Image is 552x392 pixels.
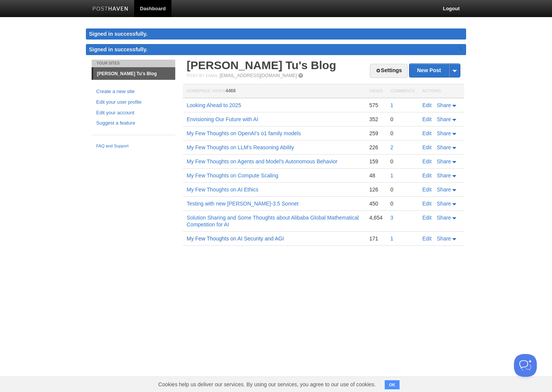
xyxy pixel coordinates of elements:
[422,116,431,122] a: Edit
[187,236,284,242] a: My Few Thoughts on AI Security and AGI
[187,172,278,179] a: My Few Thoughts on Compute Scaling
[422,215,431,221] a: Edit
[370,64,408,78] a: Settings
[369,102,382,109] div: 575
[369,130,382,137] div: 259
[187,201,298,207] a: Testing with new [PERSON_NAME]-3.5 Sonnet
[187,215,359,228] a: Solution Sharing and Some Thoughts about Alibaba Global Mathematical Competition for AI
[514,354,537,377] iframe: Help Scout Beacon - Open
[437,102,451,108] span: Share
[93,68,175,80] a: [PERSON_NAME] Tu's Blog
[422,130,431,136] a: Edit
[437,130,451,136] span: Share
[96,88,171,96] a: Create a new site
[369,186,382,193] div: 126
[96,119,171,127] a: Suggest a feature
[437,172,451,179] span: Share
[457,44,464,54] a: ×
[86,28,466,40] div: Signed in successfully.
[96,98,171,106] a: Edit your user profile
[187,59,336,71] a: [PERSON_NAME] Tu's Blog
[390,200,415,207] div: 0
[365,84,386,98] th: Views
[419,84,464,98] th: Actions
[390,186,415,193] div: 0
[369,144,382,151] div: 226
[422,187,431,193] a: Edit
[437,116,451,122] span: Share
[151,377,383,392] span: Cookies help us deliver our services. By using our services, you agree to our use of cookies.
[387,84,419,98] th: Comments
[390,158,415,165] div: 0
[409,64,460,77] a: New Post
[437,144,451,150] span: Share
[187,158,338,164] a: My Few Thoughts on Agents and Model's Autonomous Behavior
[390,172,393,179] a: 1
[187,144,294,150] a: My Few Thoughts on LLM's Reasoning Ability
[96,109,171,117] a: Edit your account
[187,130,301,136] a: My Few Thoughts on OpenAI's o1 family models
[96,143,171,150] a: FAQ and Support
[422,102,431,108] a: Edit
[422,236,431,242] a: Edit
[385,380,400,389] button: OK
[437,158,451,164] span: Share
[369,235,382,242] div: 171
[437,236,451,242] span: Share
[89,46,148,52] span: Signed in successfully.
[187,187,259,193] a: My Few Thoughts on AI Ethics
[390,130,415,137] div: 0
[390,102,393,108] a: 1
[390,236,393,242] a: 1
[92,60,175,67] li: Your Sites
[225,88,236,93] span: 4468
[422,158,431,164] a: Edit
[187,73,218,78] span: Post by Email
[369,200,382,207] div: 450
[437,201,451,207] span: Share
[369,158,382,165] div: 159
[390,116,415,123] div: 0
[369,214,382,221] div: 4,654
[437,215,451,221] span: Share
[220,73,297,78] a: [EMAIL_ADDRESS][DOMAIN_NAME]
[369,116,382,123] div: 352
[422,172,431,179] a: Edit
[390,215,393,221] a: 3
[390,144,393,150] a: 2
[422,144,431,150] a: Edit
[187,102,241,108] a: Looking Ahead to 2025
[92,6,128,12] img: Posthaven-bar
[183,84,365,98] th: Homepage Views
[422,201,431,207] a: Edit
[187,116,258,122] a: Envisioning Our Future with AI
[437,187,451,193] span: Share
[369,172,382,179] div: 48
